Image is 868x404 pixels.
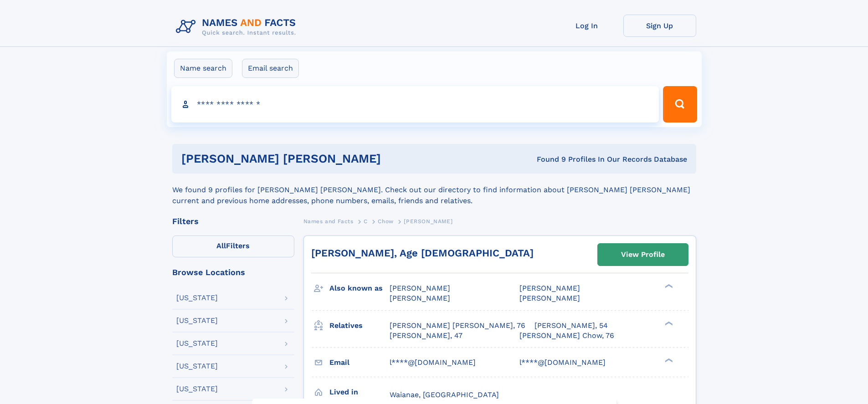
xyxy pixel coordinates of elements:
[390,284,450,292] span: [PERSON_NAME]
[534,321,608,331] a: [PERSON_NAME], 54
[663,283,673,289] div: ❯
[519,331,614,341] a: [PERSON_NAME] Chow, 76
[176,340,218,347] div: [US_STATE]
[176,363,218,370] div: [US_STATE]
[181,153,459,164] h1: [PERSON_NAME] [PERSON_NAME]
[663,320,673,326] div: ❯
[242,59,299,78] label: Email search
[621,244,665,265] div: View Profile
[311,247,534,259] a: [PERSON_NAME], Age [DEMOGRAPHIC_DATA]
[303,215,354,227] a: Names and Facts
[172,268,294,276] div: Browse Locations
[550,15,623,37] a: Log In
[459,154,687,164] div: Found 9 Profiles In Our Records Database
[364,215,368,227] a: C
[519,284,580,292] span: [PERSON_NAME]
[329,281,390,296] h3: Also known as
[329,318,390,333] h3: Relatives
[216,241,226,250] span: All
[172,217,294,225] div: Filters
[623,15,696,37] a: Sign Up
[663,357,673,363] div: ❯
[404,218,452,225] span: [PERSON_NAME]
[663,86,697,123] button: Search Button
[171,86,659,123] input: search input
[176,317,218,324] div: [US_STATE]
[390,321,525,331] a: [PERSON_NAME] [PERSON_NAME], 76
[172,15,303,39] img: Logo Names and Facts
[378,218,393,225] span: Chow
[390,390,499,399] span: Waianae, [GEOGRAPHIC_DATA]
[598,244,688,266] a: View Profile
[176,294,218,302] div: [US_STATE]
[329,355,390,370] h3: Email
[172,174,696,206] div: We found 9 profiles for [PERSON_NAME] [PERSON_NAME]. Check out our directory to find information ...
[176,385,218,393] div: [US_STATE]
[172,235,294,257] label: Filters
[519,294,580,302] span: [PERSON_NAME]
[378,215,393,227] a: Chow
[390,331,462,341] a: [PERSON_NAME], 47
[329,384,390,400] h3: Lived in
[174,59,232,78] label: Name search
[364,218,368,225] span: C
[390,294,450,302] span: [PERSON_NAME]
